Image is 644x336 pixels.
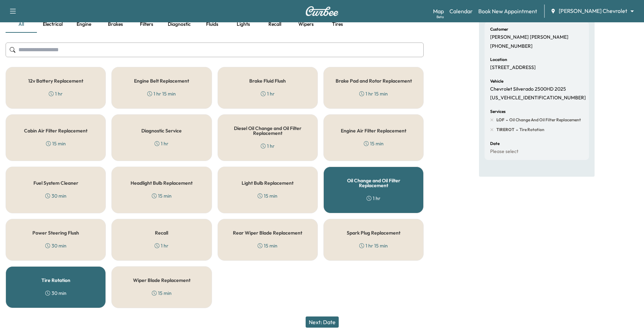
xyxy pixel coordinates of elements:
[152,192,172,199] div: 15 min
[490,109,505,114] h6: Services
[496,117,504,123] span: LOF
[359,242,388,249] div: 1 hr 15 min
[162,16,196,33] button: Diagnostic
[28,78,83,83] h5: 12v Battery Replacement
[41,278,70,283] h5: Tire Rotation
[131,181,193,185] h5: Headlight Bulb Replacement
[152,290,172,297] div: 15 min
[33,181,78,185] h5: Fuel System Cleaner
[496,127,515,132] span: TIREROT
[46,140,66,147] div: 15 min
[305,6,339,16] img: Curbee Logo
[49,90,63,97] div: 1 hr
[6,16,37,33] button: all
[131,16,162,33] button: Filters
[490,43,533,49] p: [PHONE_NUMBER]
[490,34,568,40] p: [PERSON_NAME] [PERSON_NAME]
[367,195,380,202] div: 1 hr
[364,140,384,147] div: 15 min
[508,117,581,123] span: Oil Change and Oil Filter Replacement
[45,290,66,297] div: 30 min
[196,16,228,33] button: Fluids
[258,242,277,249] div: 15 min
[229,126,306,136] h5: Diesel Oil Change and Oil Filter Replacement
[155,242,168,249] div: 1 hr
[322,16,353,33] button: Tires
[100,16,131,33] button: Brakes
[347,230,400,235] h5: Spark Plug Replacement
[6,16,424,33] div: basic tabs example
[261,90,275,97] div: 1 hr
[490,142,500,146] h6: Date
[134,78,189,83] h5: Engine Belt Replacement
[490,148,518,155] p: Please select
[515,126,518,133] span: -
[433,7,444,15] a: MapBeta
[32,230,79,235] h5: Power Steering Flush
[449,7,473,15] a: Calendar
[490,64,536,71] p: [STREET_ADDRESS]
[490,79,503,83] h6: Vehicle
[341,128,406,133] h5: Engine Air Filter Replacement
[155,230,168,235] h5: Recall
[261,143,275,150] div: 1 hr
[147,90,176,97] div: 1 hr 15 min
[290,16,322,33] button: Wipers
[141,128,182,133] h5: Diagnostic Service
[45,192,66,199] div: 30 min
[437,14,444,20] div: Beta
[559,7,627,15] span: [PERSON_NAME] Chevrolet
[155,140,168,147] div: 1 hr
[258,192,277,199] div: 15 min
[504,116,508,123] span: -
[335,178,412,188] h5: Oil Change and Oil Filter Replacement
[24,128,87,133] h5: Cabin Air Filter Replacement
[306,316,339,328] button: Next: Date
[478,7,537,15] a: Book New Appointment
[490,95,586,101] p: [US_VEHICLE_IDENTIFICATION_NUMBER]
[45,242,66,249] div: 30 min
[37,16,68,33] button: Electrical
[228,16,259,33] button: Lights
[490,27,508,31] h6: Customer
[68,16,100,33] button: Engine
[233,230,302,235] h5: Rear Wiper Blade Replacement
[259,16,290,33] button: Recall
[490,86,566,92] p: Chevrolet Silverado 2500HD 2025
[242,181,293,185] h5: Light Bulb Replacement
[518,127,544,132] span: Tire Rotation
[359,90,388,97] div: 1 hr 15 min
[490,58,507,62] h6: Location
[133,278,190,283] h5: Wiper Blade Replacement
[336,78,412,83] h5: Brake Pad and Rotor Replacement
[249,78,286,83] h5: Brake Fluid Flush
